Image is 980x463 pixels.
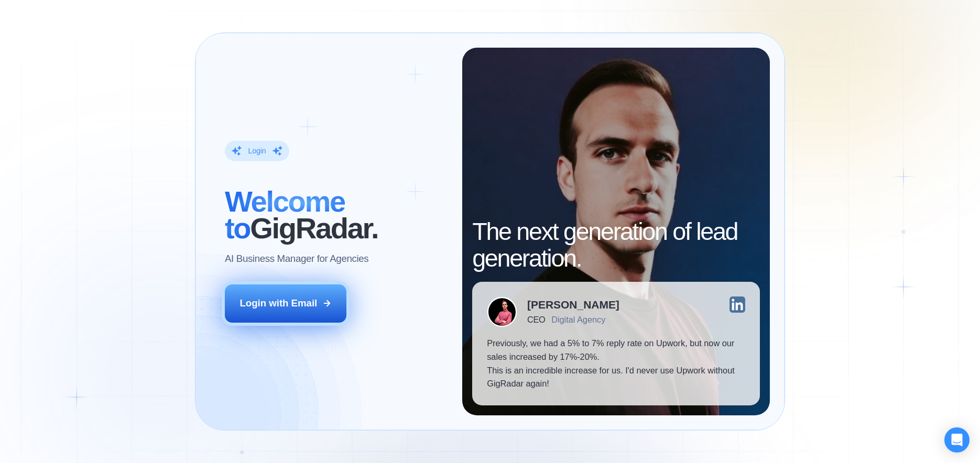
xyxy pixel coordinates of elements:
div: Digital Agency [551,315,605,325]
div: Open Intercom Messenger [944,427,970,453]
p: AI Business Manager for Agencies [225,252,368,266]
h2: ‍ GigRadar. [225,188,448,242]
div: Login [248,146,266,156]
div: CEO [527,315,545,325]
h2: The next generation of lead generation. [472,218,760,272]
div: Login with Email [239,296,317,310]
p: Previously, we had a 5% to 7% reply rate on Upwork, but now our sales increased by 17%-20%. This ... [487,337,745,391]
div: [PERSON_NAME] [527,299,619,310]
button: Login with Email [225,284,346,322]
span: Welcome to [225,185,345,245]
